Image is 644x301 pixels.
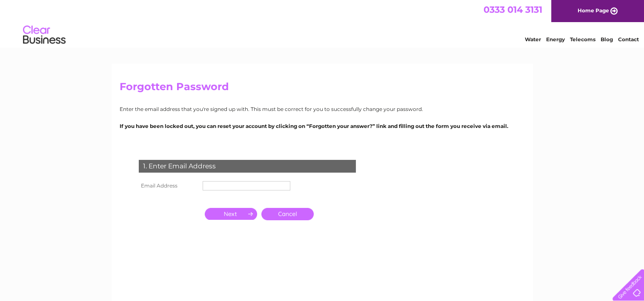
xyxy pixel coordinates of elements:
div: Clear Business is a trading name of Verastar Limited (registered in [GEOGRAPHIC_DATA] No. 3667643... [121,5,524,41]
th: Email Address [137,179,200,193]
a: Contact [618,36,639,43]
a: Water [525,36,541,43]
a: 0333 014 3131 [484,4,542,15]
a: Blog [601,36,613,43]
h2: Forgotten Password [120,81,525,97]
a: Energy [546,36,565,43]
p: Enter the email address that you're signed up with. This must be correct for you to successfully ... [120,105,525,113]
a: Telecoms [570,36,595,43]
div: 1. Enter Email Address [139,160,356,173]
p: If you have been locked out, you can reset your account by clicking on “Forgotten your answer?” l... [120,122,525,130]
img: logo.png [23,22,66,48]
a: Cancel [261,208,314,220]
